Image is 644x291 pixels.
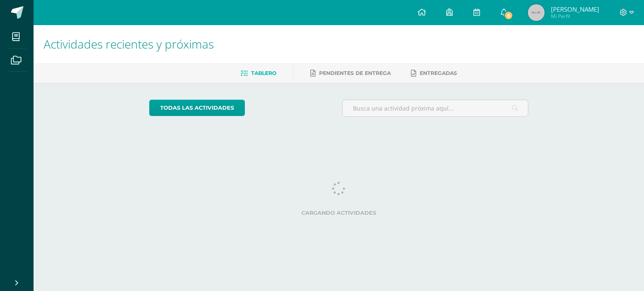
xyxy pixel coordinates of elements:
[551,5,599,13] span: [PERSON_NAME]
[241,67,276,80] a: Tablero
[251,70,276,76] span: Tablero
[411,67,457,80] a: Entregadas
[343,100,528,116] input: Busca una actividad próxima aquí...
[319,70,391,76] span: Pendientes de entrega
[310,67,391,80] a: Pendientes de entrega
[44,36,214,52] span: Actividades recientes y próximas
[528,4,545,21] img: 45x45
[551,13,599,20] span: Mi Perfil
[149,100,245,116] a: todas las Actividades
[149,210,529,216] label: Cargando actividades
[504,11,513,20] span: 8
[420,70,457,76] span: Entregadas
